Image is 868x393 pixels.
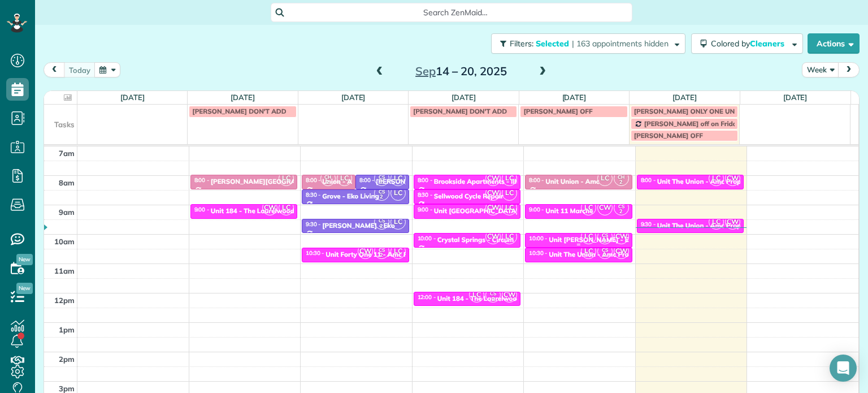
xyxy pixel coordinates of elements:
[549,251,645,258] div: Unit The Union - Amc Property
[808,33,860,54] button: Actions
[502,287,517,303] span: CW
[549,236,657,244] div: Unit [PERSON_NAME] - Eko Living
[341,93,366,102] a: [DATE]
[644,119,744,128] span: [PERSON_NAME] off on Fridays
[59,384,75,393] span: 3pm
[802,62,839,77] button: Week
[54,296,75,305] span: 12pm
[59,208,75,217] span: 9am
[536,38,570,49] span: Selected
[390,171,406,186] span: LC
[434,207,594,215] div: Unit [GEOGRAPHIC_DATA] - [GEOGRAPHIC_DATA]
[502,185,517,201] span: LC
[16,283,33,294] span: New
[830,355,857,382] div: Open Intercom Messenger
[502,200,517,215] span: LC
[390,185,406,201] span: LC
[211,178,356,185] div: [PERSON_NAME][GEOGRAPHIC_DATA] - TMG
[597,171,613,186] span: LC
[545,207,593,215] div: Unit 11 Marche
[434,192,504,200] div: Sellwood Cycle Repair
[709,171,724,186] span: LC
[634,107,741,115] span: [PERSON_NAME] ONLY ONE UNIT
[634,131,703,140] span: [PERSON_NAME] OFF
[725,214,740,230] span: CW
[452,93,476,102] a: [DATE]
[581,229,596,244] span: LC
[491,33,685,54] button: Filters: Selected | 163 appointments hidden
[59,355,75,364] span: 2pm
[597,200,613,215] span: CW
[486,294,500,305] small: 2
[485,200,501,215] span: CW
[485,33,685,54] a: Filters: Selected | 163 appointments hidden
[614,206,628,217] small: 2
[64,62,96,77] button: today
[562,93,587,102] a: [DATE]
[572,38,669,49] span: | 163 appointments hidden
[325,251,474,258] div: Unit Forty One 11 - Amc Property Management
[598,250,612,261] small: 2
[581,200,596,215] span: LC
[711,38,788,49] span: Colored by
[413,107,507,115] span: [PERSON_NAME] DON'T ADD
[321,177,335,188] small: 2
[437,236,514,244] div: Crystal Springs - Circum
[838,62,860,77] button: next
[783,93,808,102] a: [DATE]
[750,38,786,49] span: Cleaners
[375,177,389,188] small: 2
[59,149,75,158] span: 7am
[415,64,436,78] span: Sep
[262,200,277,215] span: CW
[581,244,596,259] span: LC
[358,244,373,259] span: CW
[390,244,406,259] span: LC
[322,222,394,230] div: [PERSON_NAME] - Eko
[502,229,517,244] span: LC
[44,62,65,77] button: prev
[375,250,389,261] small: 2
[390,65,532,77] h2: 14 – 20, 2025
[691,33,803,54] button: Colored byCleaners
[279,171,294,186] span: LC
[375,192,389,202] small: 2
[469,287,484,303] span: LC
[614,244,629,259] span: CW
[709,214,724,230] span: LC
[54,237,75,246] span: 10am
[120,93,145,102] a: [DATE]
[485,185,501,201] span: CW
[657,178,754,185] div: Unit The Union - Amc Property
[192,107,286,115] span: [PERSON_NAME] DON'T ADD
[523,107,592,115] span: [PERSON_NAME] OFF
[375,221,389,232] small: 2
[437,295,554,303] div: Unit 184 - The Laurelwood . - Capital
[672,93,697,102] a: [DATE]
[657,222,754,230] div: Unit The Union - Amc Property
[59,325,75,334] span: 1pm
[614,177,628,188] small: 2
[211,207,327,215] div: Unit 184 - The Laurelwood . - Capital
[54,266,75,275] span: 11am
[337,171,352,186] span: LC
[434,178,530,185] div: Brookside Apartments - illume
[390,214,406,230] span: LC
[510,38,533,49] span: Filters:
[16,254,33,265] span: New
[59,178,75,187] span: 8am
[231,93,255,102] a: [DATE]
[279,200,294,215] span: LC
[502,171,517,186] span: LC
[725,171,740,186] span: CW
[598,236,612,247] small: 2
[485,171,501,186] span: CW
[485,229,501,244] span: CW
[322,192,379,200] div: Grove - Eko Living
[545,178,599,185] div: Unit Union - Amc
[614,229,629,244] span: CW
